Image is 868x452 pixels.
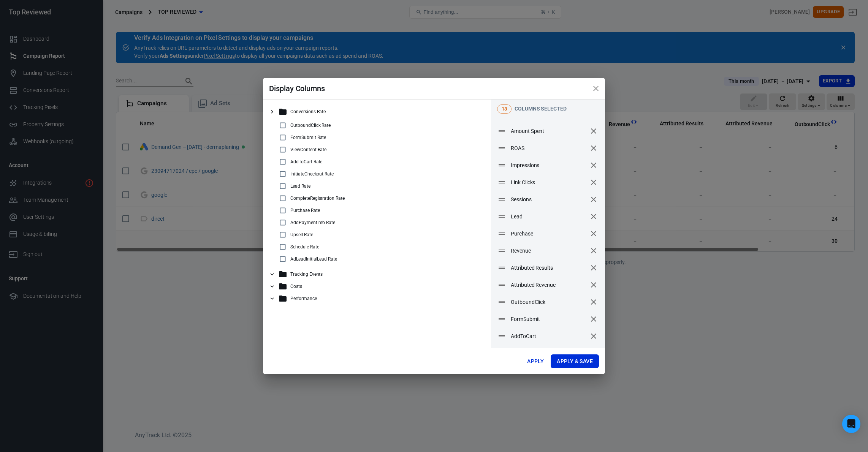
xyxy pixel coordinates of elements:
[511,332,587,340] span: AddToCart
[491,225,605,242] div: Purchaseremove
[491,259,605,277] div: Attributed Resultsremove
[511,264,587,272] span: Attributed Results
[290,135,326,140] p: FormSubmit Rate
[511,247,587,255] span: Revenue
[587,227,600,240] button: remove
[491,294,605,311] div: OutboundClickremove
[290,123,331,128] p: OutboundClick Rate
[290,272,323,277] p: Tracking Events
[290,147,326,152] p: ViewContent Rate
[290,159,322,164] p: AddToCart Rate
[290,256,337,262] p: AdLeadInitialLead Rate
[491,191,605,208] div: Sessionsremove
[587,261,600,274] button: remove
[491,277,605,294] div: Attributed Revenueremove
[587,142,600,155] button: remove
[290,232,313,237] p: Upsell Rate
[491,157,605,174] div: Impressionsremove
[515,106,567,112] span: columns selected
[511,127,587,135] span: Amount Spent
[587,313,600,326] button: remove
[842,415,860,433] div: Open Intercom Messenger
[290,171,334,177] p: InitiateCheckout Rate
[587,330,600,343] button: remove
[491,123,605,140] div: Amount Spentremove
[290,109,326,114] p: Conversions Rate
[491,174,605,191] div: Link Clicksremove
[499,105,510,113] span: 13
[290,183,310,189] p: Lead Rate
[511,196,587,204] span: Sessions
[290,196,345,201] p: CompleteRegistration Rate
[290,296,317,301] p: Performance
[511,281,587,289] span: Attributed Revenue
[511,213,587,221] span: Lead
[587,176,600,189] button: remove
[511,315,587,323] span: FormSubmit
[511,144,587,152] span: ROAS
[491,311,605,328] div: FormSubmitremove
[269,84,325,93] span: Display Columns
[587,296,600,308] button: remove
[491,328,605,345] div: AddToCartremove
[290,220,335,225] p: AddPaymentInfo Rate
[587,193,600,206] button: remove
[511,179,587,186] span: Link Clicks
[511,230,587,238] span: Purchase
[290,244,319,250] p: Schedule Rate
[491,140,605,157] div: ROASremove
[587,244,600,257] button: remove
[511,298,587,306] span: OutboundClick
[587,125,600,137] button: remove
[511,161,587,169] span: Impressions
[491,208,605,225] div: Leadremove
[491,242,605,259] div: Revenueremove
[587,79,605,98] button: close
[551,354,599,368] button: Apply & Save
[587,210,600,223] button: remove
[587,159,600,172] button: remove
[587,278,600,291] button: remove
[290,284,302,289] p: Costs
[290,208,320,213] p: Purchase Rate
[523,354,548,368] button: Apply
